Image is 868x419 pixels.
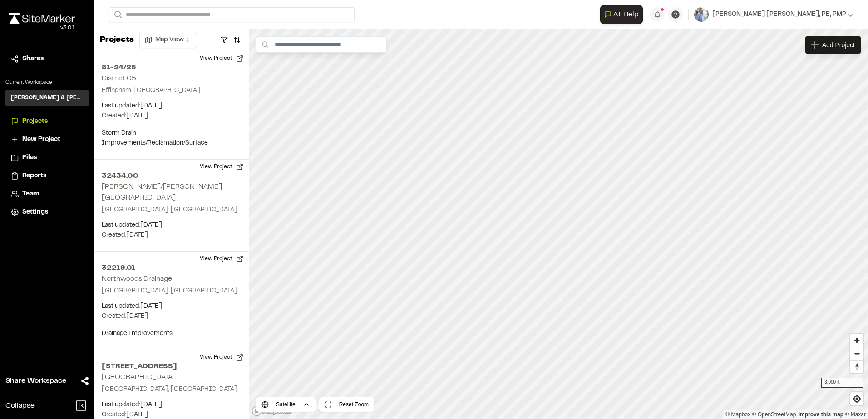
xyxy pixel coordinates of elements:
button: View Project [194,350,249,365]
span: Reports [22,171,46,181]
span: Team [22,189,39,199]
button: Reset Zoom [319,397,374,412]
h3: [PERSON_NAME] & [PERSON_NAME] Inc. [11,94,84,102]
button: Satellite [256,397,316,412]
span: Zoom out [850,347,863,360]
h2: Northwoods Drainage [102,276,172,282]
span: Collapse [5,400,35,411]
div: 3,000 ft [821,378,863,388]
h2: [PERSON_NAME]/[PERSON_NAME][GEOGRAPHIC_DATA] [102,184,222,201]
p: Last updated: [DATE] [102,302,242,312]
div: Open AI Assistant [600,5,646,24]
span: New Project [22,135,60,145]
span: Settings [22,207,48,217]
a: Maxar [845,411,866,418]
span: Projects [22,117,48,127]
a: Shares [11,54,84,64]
h2: 32434.00 [102,171,242,181]
a: New Project [11,135,84,145]
a: Reports [11,171,84,181]
span: Files [22,153,37,163]
h2: District 05 [102,75,136,82]
h2: 51-24/25 [102,62,242,73]
div: Oh geez...please don't... [9,24,75,32]
p: Last updated: [DATE] [102,220,242,230]
button: Reset bearing to north [850,360,863,373]
p: Storm Drain Improvements/Reclamation/Surface [102,128,242,148]
button: View Project [194,252,249,266]
img: rebrand.png [9,13,75,24]
p: Created: [DATE] [102,230,242,240]
button: Open AI Assistant [600,5,643,24]
a: Team [11,189,84,199]
button: View Project [194,51,249,66]
button: Find my location [850,392,863,405]
h2: [STREET_ADDRESS] [102,361,242,372]
span: Shares [22,54,44,64]
p: Created: [DATE] [102,111,242,121]
a: Settings [11,207,84,217]
a: OpenStreetMap [752,411,796,418]
h2: 32219.01 [102,263,242,273]
button: Zoom out [850,347,863,360]
p: Current Workspace [5,78,89,87]
p: [GEOGRAPHIC_DATA], [GEOGRAPHIC_DATA] [102,385,242,395]
p: Projects [100,34,134,46]
p: Effingham, [GEOGRAPHIC_DATA] [102,86,242,96]
p: Last updated: [DATE] [102,400,242,410]
a: Map feedback [799,411,843,418]
a: Files [11,153,84,163]
button: View Project [194,160,249,174]
a: Mapbox [725,411,750,418]
img: User [694,7,709,22]
p: [GEOGRAPHIC_DATA], [GEOGRAPHIC_DATA] [102,205,242,215]
a: Mapbox logo [252,406,291,416]
canvas: Map [249,29,868,419]
button: Zoom in [850,334,863,347]
h2: [GEOGRAPHIC_DATA] [102,374,176,380]
p: [GEOGRAPHIC_DATA], [GEOGRAPHIC_DATA] [102,286,242,296]
span: AI Help [613,9,639,20]
span: Share Workspace [5,375,66,386]
p: Last updated: [DATE] [102,101,242,111]
span: Add Project [822,40,855,49]
span: [PERSON_NAME] [PERSON_NAME], PE, PMP [712,10,846,19]
a: Projects [11,117,84,127]
p: Created: [DATE] [102,312,242,322]
span: Reset bearing to north [850,361,863,373]
p: Drainage Improvements [102,329,242,339]
button: [PERSON_NAME] [PERSON_NAME], PE, PMP [694,7,853,22]
button: Search [109,7,125,22]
